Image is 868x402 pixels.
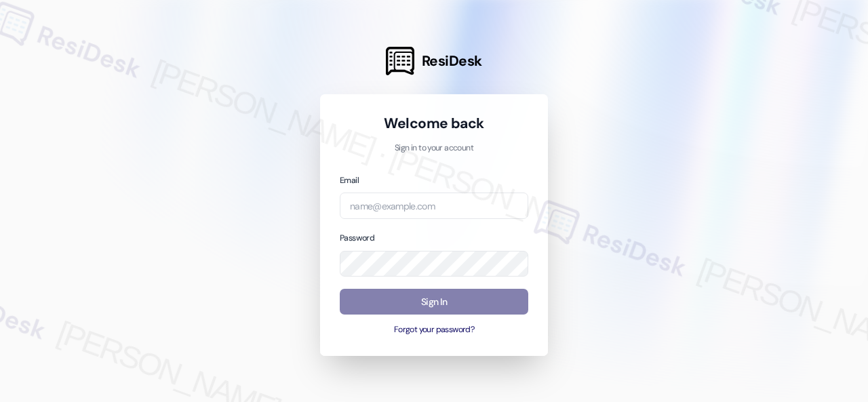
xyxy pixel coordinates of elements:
button: Forgot your password? [340,324,528,336]
img: ResiDesk Logo [386,47,414,75]
h1: Welcome back [340,114,528,133]
p: Sign in to your account [340,142,528,155]
span: ResiDesk [422,52,482,71]
input: name@example.com [340,193,528,219]
button: Sign In [340,289,528,315]
label: Email [340,175,359,186]
label: Password [340,233,374,243]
